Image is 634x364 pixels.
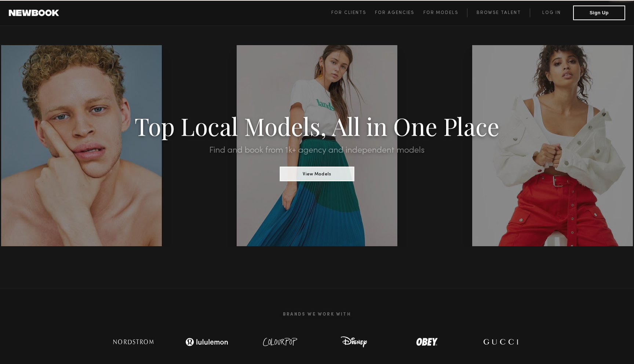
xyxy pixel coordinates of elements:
[423,8,467,17] a: For Models
[423,11,458,15] span: For Models
[573,6,625,20] button: Sign Up
[280,167,354,181] button: View Models
[331,11,366,15] span: For Clients
[467,8,530,17] a: Browse Talent
[403,335,451,349] img: logo-obey.svg
[331,8,375,17] a: For Clients
[181,335,233,349] img: logo-lulu.svg
[97,303,537,326] h2: Brands We Work With
[375,8,423,17] a: For Agencies
[256,335,304,349] img: logo-colour-pop.svg
[477,335,524,349] img: logo-gucci.svg
[375,11,414,15] span: For Agencies
[108,335,159,349] img: logo-nordstrom.svg
[48,114,587,137] h1: Top Local Models, All in One Place
[330,335,378,349] img: logo-disney.svg
[280,169,354,177] a: View Models
[530,8,573,17] a: Log in
[48,146,587,155] h2: Find and book from 1k+ agency and independent models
